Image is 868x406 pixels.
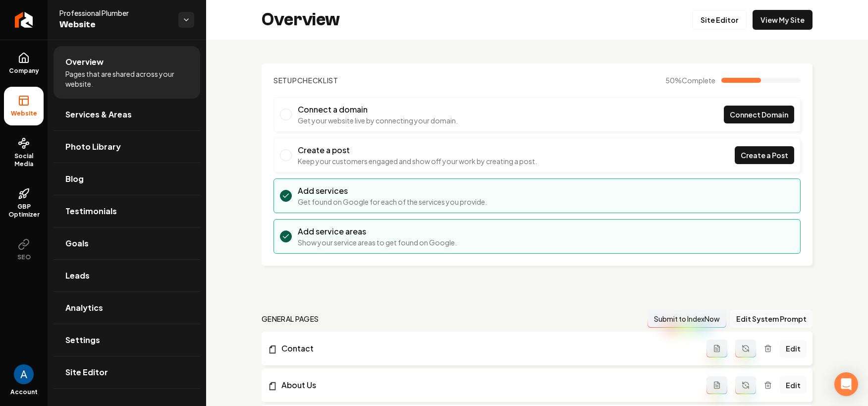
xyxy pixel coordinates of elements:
a: Analytics [54,292,200,324]
a: Blog [54,163,200,195]
a: Social Media [4,129,44,176]
span: Analytics [65,302,103,314]
a: Company [4,44,44,83]
img: Andrew Magana [14,364,34,384]
span: Pages that are shared across your website. [65,69,188,89]
button: Submit to IndexNow [648,310,726,328]
a: Edit [780,376,807,394]
a: Site Editor [54,356,200,388]
button: SEO [4,231,44,269]
a: Settings [54,324,200,356]
a: Services & Areas [54,99,200,130]
a: Goals [54,228,200,259]
a: Contact [268,343,706,354]
h3: Connect a domain [298,104,458,116]
span: Complete [682,76,715,85]
span: Connect Domain [730,110,788,120]
h2: Overview [262,10,340,30]
img: Rebolt Logo [15,12,33,28]
a: Leads [54,260,200,291]
span: Website [7,110,41,117]
div: Open Intercom Messenger [834,372,858,396]
span: Account [10,388,38,396]
a: Photo Library [54,131,200,163]
button: Edit System Prompt [730,310,813,328]
span: Website [59,18,170,32]
p: Keep your customers engaged and show off your work by creating a post. [298,156,537,166]
a: View My Site [753,10,813,30]
span: Setup [273,76,297,85]
h2: Checklist [273,75,338,85]
span: GBP Optimizer [4,203,44,219]
button: Add admin page prompt [706,376,727,394]
button: Open user button [14,364,34,384]
p: Get found on Google for each of the services you provide. [298,197,487,207]
span: Settings [65,334,100,346]
a: Site Editor [692,10,747,30]
a: Connect Domain [724,106,794,123]
span: Create a Post [741,150,788,161]
span: Overview [65,56,104,68]
span: Company [5,67,43,75]
span: Site Editor [65,366,108,378]
span: 50 % [665,75,715,85]
span: Social Media [4,152,44,168]
span: Leads [65,270,90,282]
p: Get your website live by connecting your domain. [298,116,458,125]
a: Create a Post [735,146,794,164]
a: Edit [780,340,807,357]
span: Goals [65,237,89,249]
span: Blog [65,173,84,185]
a: Testimonials [54,195,200,227]
h3: Add services [298,185,487,197]
h2: general pages [262,314,319,324]
h3: Create a post [298,144,537,156]
a: About Us [268,379,706,391]
p: Show your service areas to get found on Google. [298,237,457,247]
span: Testimonials [65,205,117,217]
span: Photo Library [65,141,121,153]
button: Add admin page prompt [706,340,727,357]
span: Professional Plumber [59,8,170,18]
a: GBP Optimizer [4,180,44,227]
span: Services & Areas [65,109,132,120]
span: SEO [13,253,35,261]
h3: Add service areas [298,226,457,237]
